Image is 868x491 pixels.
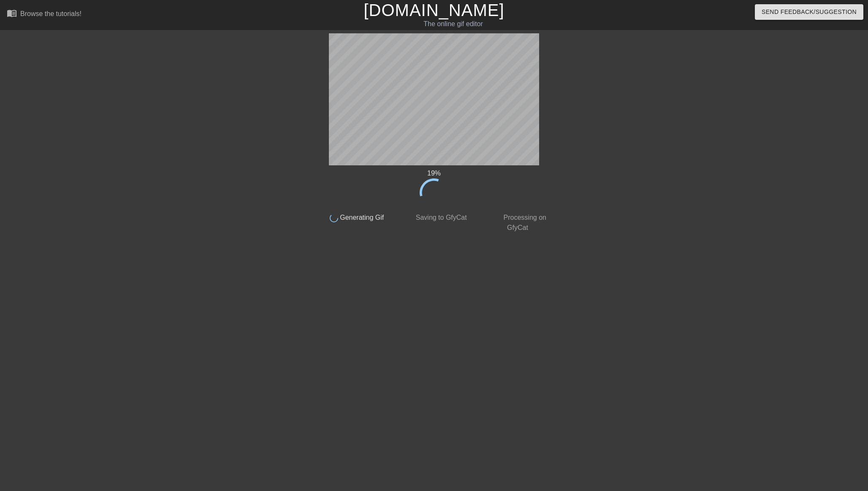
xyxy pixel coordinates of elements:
div: Browse the tutorials! [20,10,81,17]
span: Saving to GfyCat [414,214,467,221]
div: The online gif editor [293,19,613,29]
a: Browse the tutorials! [7,8,81,21]
span: Send Feedback/Suggestion [762,7,857,17]
span: menu_book [7,8,17,18]
div: 19 % [315,168,553,178]
button: Send Feedback/Suggestion [755,4,863,20]
a: [DOMAIN_NAME] [363,1,504,19]
span: Generating Gif [338,214,384,221]
span: Processing on GfyCat [502,214,546,231]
